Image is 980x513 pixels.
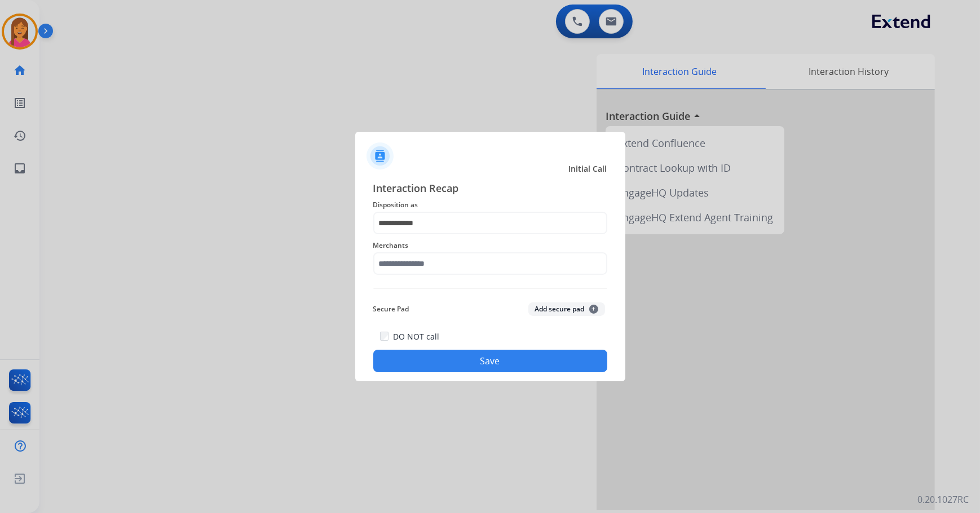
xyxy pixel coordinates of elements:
[367,142,394,169] img: contactIcon
[917,493,969,506] p: 0.20.1027RC
[589,305,598,314] span: +
[528,302,605,316] button: Add secure pad+
[569,163,607,175] span: Initial Call
[373,302,409,316] span: Secure Pad
[373,350,607,372] button: Save
[373,239,607,252] span: Merchants
[393,331,439,342] label: DO NOT call
[373,198,607,212] span: Disposition as
[373,180,607,198] span: Interaction Recap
